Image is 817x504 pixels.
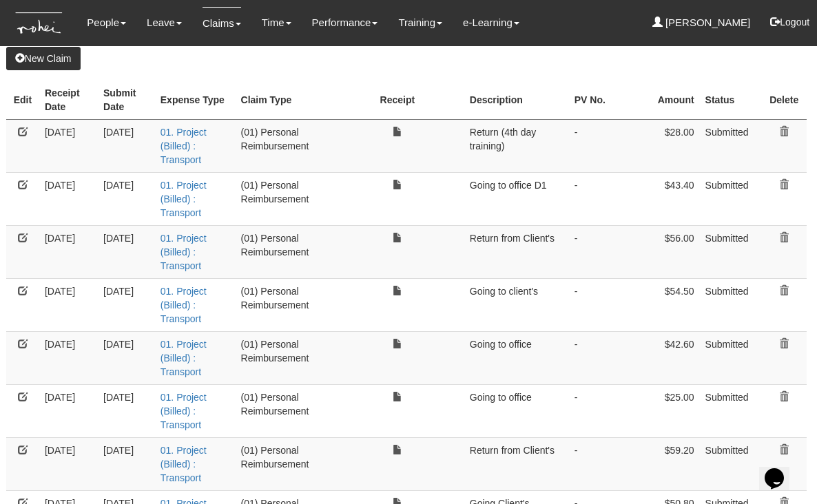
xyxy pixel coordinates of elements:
[39,278,98,331] td: [DATE]
[463,7,519,39] a: e-Learning
[161,445,207,483] a: 01. Project (Billed) : Transport
[652,7,751,39] a: [PERSON_NAME]
[6,81,39,120] th: Edit
[639,437,700,490] td: $59.20
[569,81,639,120] th: PV No. : activate to sort column ascending
[639,225,700,278] td: $56.00
[464,172,569,225] td: Going to office D1
[700,437,762,490] td: Submitted
[569,119,639,172] td: -
[569,172,639,225] td: -
[759,449,803,490] iframe: chat widget
[236,331,331,384] td: (01) Personal Reimbursement
[161,339,207,377] a: 01. Project (Billed) : Transport
[147,7,182,39] a: Leave
[464,81,569,120] th: Description : activate to sort column ascending
[39,225,98,278] td: [DATE]
[161,127,207,165] a: 01. Project (Billed) : Transport
[464,437,569,490] td: Return from Client's
[639,331,700,384] td: $42.60
[236,172,331,225] td: (01) Personal Reimbursement
[639,384,700,437] td: $25.00
[569,225,639,278] td: -
[761,81,807,120] th: Delete
[700,172,762,225] td: Submitted
[87,7,126,39] a: People
[236,437,331,490] td: (01) Personal Reimbursement
[464,225,569,278] td: Return from Client's
[569,331,639,384] td: -
[700,119,762,172] td: Submitted
[39,384,98,437] td: [DATE]
[464,331,569,384] td: Going to office
[464,119,569,172] td: Return (4th day training)
[569,384,639,437] td: -
[155,81,236,120] th: Expense Type : activate to sort column ascending
[236,278,331,331] td: (01) Personal Reimbursement
[639,119,700,172] td: $28.00
[569,437,639,490] td: -
[464,278,569,331] td: Going to client's
[39,81,98,120] th: Receipt Date : activate to sort column ascending
[236,119,331,172] td: (01) Personal Reimbursement
[98,81,155,120] th: Submit Date : activate to sort column ascending
[39,172,98,225] td: [DATE]
[98,225,155,278] td: [DATE]
[39,437,98,490] td: [DATE]
[312,7,378,39] a: Performance
[700,225,762,278] td: Submitted
[98,331,155,384] td: [DATE]
[161,180,207,218] a: 01. Project (Billed) : Transport
[98,384,155,437] td: [DATE]
[331,81,464,120] th: Receipt
[262,7,291,39] a: Time
[464,384,569,437] td: Going to office
[98,437,155,490] td: [DATE]
[700,278,762,331] td: Submitted
[639,172,700,225] td: $43.40
[161,286,207,324] a: 01. Project (Billed) : Transport
[236,384,331,437] td: (01) Personal Reimbursement
[639,278,700,331] td: $54.50
[98,119,155,172] td: [DATE]
[203,7,241,39] a: Claims
[98,278,155,331] td: [DATE]
[700,81,762,120] th: Status : activate to sort column ascending
[39,331,98,384] td: [DATE]
[161,233,207,271] a: 01. Project (Billed) : Transport
[98,172,155,225] td: [DATE]
[236,225,331,278] td: (01) Personal Reimbursement
[700,331,762,384] td: Submitted
[161,392,207,430] a: 01. Project (Billed) : Transport
[39,119,98,172] td: [DATE]
[236,81,331,120] th: Claim Type : activate to sort column ascending
[700,384,762,437] td: Submitted
[398,7,442,39] a: Training
[6,47,81,70] a: New Claim
[569,278,639,331] td: -
[639,81,700,120] th: Amount : activate to sort column ascending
